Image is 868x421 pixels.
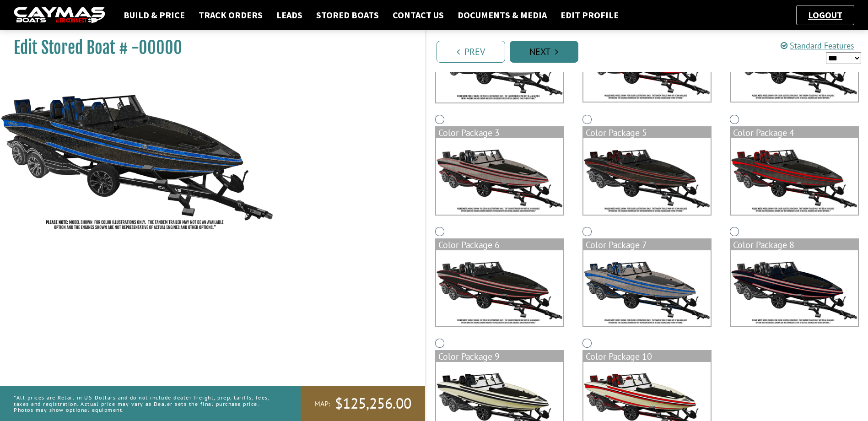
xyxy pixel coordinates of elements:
[314,399,330,409] span: MAP:
[436,239,563,250] div: Color Package 6
[731,239,858,250] div: Color Package 8
[583,250,711,327] img: color_package_368.png
[731,138,858,215] img: color_package_366.png
[437,41,505,63] a: Prev
[388,9,448,21] a: Contact Us
[453,9,551,21] a: Documents & Media
[312,9,383,21] a: Stored Boats
[14,38,402,58] h1: Edit Stored Boat # -00000
[14,390,280,417] p: *All prices are Retail in US Dollars and do not include dealer freight, prep, tariffs, fees, taxe...
[583,351,711,362] div: Color Package 10
[194,9,267,21] a: Track Orders
[803,9,847,21] a: Logout
[583,127,711,138] div: Color Package 5
[731,127,858,138] div: Color Package 4
[510,41,578,63] a: Next
[436,127,563,138] div: Color Package 3
[119,9,189,21] a: Build & Price
[583,239,711,250] div: Color Package 7
[781,40,854,51] a: Standard Features
[583,138,711,215] img: color_package_365.png
[436,250,563,327] img: color_package_367.png
[14,7,105,24] img: caymas-dealer-connect-2ed40d3bc7270c1d8d7ffb4b79bf05adc795679939227970def78ec6f6c03838.gif
[436,138,563,215] img: color_package_364.png
[556,9,623,21] a: Edit Profile
[335,394,411,413] span: $125,256.00
[272,9,307,21] a: Leads
[301,386,425,421] a: MAP:$125,256.00
[731,250,858,327] img: color_package_369.png
[436,351,563,362] div: Color Package 9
